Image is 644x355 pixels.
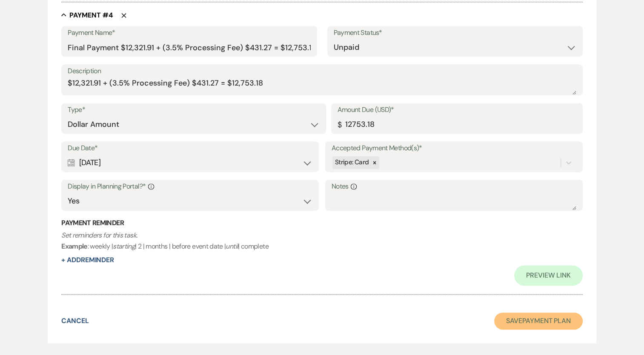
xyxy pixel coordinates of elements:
[113,242,135,251] i: starting
[68,155,312,171] div: [DATE]
[69,11,113,20] h5: Payment # 4
[61,242,88,251] b: Example
[338,104,576,116] label: Amount Due (USD)*
[68,180,312,193] label: Display in Planning Portal?*
[61,11,113,19] button: Payment #4
[61,257,114,263] button: + AddReminder
[61,218,583,228] h3: Payment Reminder
[335,158,369,166] span: Stripe: Card
[332,142,576,155] label: Accepted Payment Method(s)*
[494,312,583,329] button: SavePayment Plan
[68,77,576,94] textarea: $12,321.91 + (3.5% Processing Fee) $431.27 = $12,753.18
[61,318,89,324] button: Cancel
[61,231,137,240] i: Set reminders for this task.
[68,65,576,77] label: Description
[68,27,310,39] label: Payment Name*
[68,104,319,116] label: Type*
[68,142,312,155] label: Due Date*
[334,27,576,39] label: Payment Status*
[61,230,583,252] p: : weekly | | 2 | months | before event date | | complete
[226,242,238,251] i: until
[514,265,583,286] a: Preview Link
[332,180,576,193] label: Notes
[338,119,341,131] div: $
